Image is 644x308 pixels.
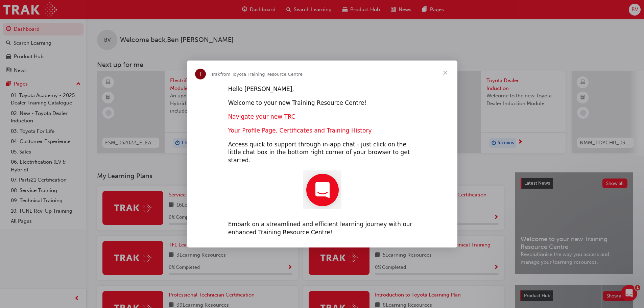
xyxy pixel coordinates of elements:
[211,72,220,77] span: Trak
[228,113,295,120] a: Navigate your new TRC
[228,141,416,165] div: Access quick to support through in-app chat - just click on the little chat box in the bottom rig...
[228,85,416,93] div: Hello [PERSON_NAME],
[228,99,416,107] div: Welcome to your new Training Resource Centre!
[228,220,416,237] div: Embark on a streamlined and efficient learning journey with our enhanced Training Resource Centre!
[220,72,303,77] span: from Toyota Training Resource Centre
[433,61,457,85] span: Close
[228,127,372,134] a: Your Profile Page, Certificates and Training History
[195,69,206,79] div: Profile image for Trak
